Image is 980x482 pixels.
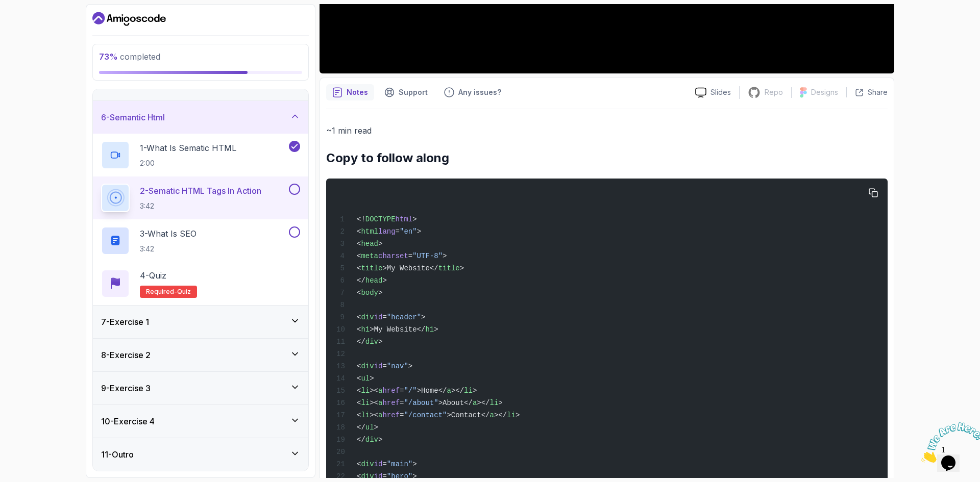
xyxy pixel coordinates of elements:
[387,362,408,370] span: "nav"
[357,399,361,407] span: <
[400,387,404,395] span: =
[412,252,443,260] span: "UTF-8"
[357,289,361,297] span: <
[516,411,520,419] span: >
[361,289,378,297] span: body
[361,313,374,321] span: div
[477,399,489,407] span: ></
[396,227,400,236] span: =
[93,405,308,438] button: 10-Exercise 4
[4,4,67,44] img: Chat attention grabber
[101,269,300,298] button: 4-QuizRequired-quiz
[412,215,416,223] span: >
[361,460,374,468] span: div
[357,264,361,272] span: <
[140,142,236,154] p: 1 - What Is Sematic HTML
[710,87,731,97] p: Slides
[93,372,308,404] button: 9-Exercise 3
[357,240,361,248] span: <
[92,11,166,27] a: Dashboard
[365,276,383,285] span: head
[93,438,308,471] button: 11-Outro
[365,338,378,346] span: div
[507,411,516,419] span: li
[146,288,177,296] span: Required-
[378,411,382,419] span: a
[361,399,370,407] span: li
[347,87,368,97] p: Notes
[382,387,400,395] span: href
[387,313,421,321] span: "header"
[382,460,386,468] span: =
[473,399,477,407] span: a
[396,215,413,223] span: html
[326,84,374,100] button: notes button
[387,460,412,468] span: "main"
[140,201,261,211] p: 3:42
[326,123,888,138] p: ~1 min read
[417,387,447,395] span: >Home</
[357,374,361,383] span: <
[370,374,374,383] span: >
[404,399,438,407] span: "/about"
[374,472,383,480] span: id
[93,339,308,371] button: 8-Exercise 2
[387,472,412,480] span: "hero"
[412,472,416,480] span: >
[357,411,361,419] span: <
[417,227,421,236] span: >
[458,87,501,97] p: Any issues?
[357,460,361,468] span: <
[361,387,370,395] span: li
[378,289,382,297] span: >
[378,387,382,395] span: a
[370,387,378,395] span: ><
[101,184,300,212] button: 2-Sematic HTML Tags In Action3:42
[101,111,165,123] h3: 6 - Semantic Html
[382,276,386,285] span: >
[438,399,473,407] span: >About</
[378,84,434,100] button: Support button
[399,87,428,97] p: Support
[361,362,374,370] span: div
[438,84,507,100] button: Feedback button
[140,185,261,197] p: 2 - Sematic HTML Tags In Action
[357,325,361,334] span: <
[101,382,151,394] h3: 9 - Exercise 3
[357,387,361,395] span: <
[400,227,417,236] span: "en"
[361,411,370,419] span: li
[811,87,838,97] p: Designs
[438,264,460,272] span: title
[101,349,151,361] h3: 8 - Exercise 2
[357,338,365,346] span: </
[357,276,365,285] span: </
[361,325,370,334] span: h1
[494,411,507,419] span: ></
[687,87,739,98] a: Slides
[4,4,8,13] span: 1
[382,264,438,272] span: >My Website</
[382,362,386,370] span: =
[447,411,489,419] span: >Contact</
[357,472,361,480] span: <
[326,150,888,166] h2: Copy to follow along
[374,362,383,370] span: id
[917,418,980,467] iframe: chat widget
[765,87,783,97] p: Repo
[140,227,197,240] p: 3 - What is SEO
[101,448,134,461] h3: 11 - Outro
[382,313,386,321] span: =
[460,264,464,272] span: >
[374,313,383,321] span: id
[361,472,374,480] span: div
[93,306,308,338] button: 7-Exercise 1
[400,411,404,419] span: =
[99,52,160,62] span: completed
[404,411,447,419] span: "/contact"
[434,325,438,334] span: >
[378,227,396,236] span: lang
[361,264,382,272] span: title
[400,399,404,407] span: =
